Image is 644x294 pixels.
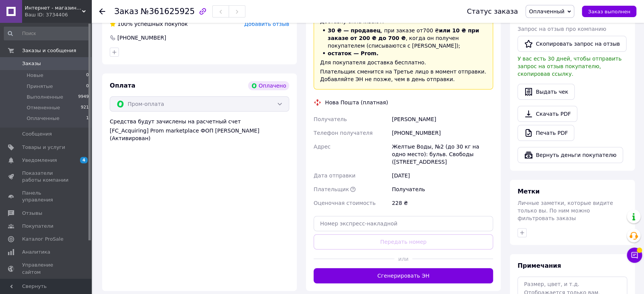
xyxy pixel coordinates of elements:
[517,147,623,163] button: Вернуть деньги покупателю
[86,115,89,122] span: 1
[517,262,561,269] span: Примечания
[314,200,376,206] span: Оценочная стоимость
[394,255,412,263] span: или
[86,83,89,90] span: 0
[517,84,575,100] button: Выдать чек
[22,223,53,230] span: Покупатели
[110,82,135,89] span: Оплата
[27,104,60,111] span: Отмененные
[314,144,330,150] span: Адрес
[517,26,606,32] span: Запрос на отзыв про компанию
[117,34,167,42] div: [PHONE_NUMBER]
[314,130,373,136] span: Телефон получателя
[517,125,574,141] a: Печать PDF
[27,83,53,90] span: Принятые
[110,118,289,142] div: Средства будут зачислены на расчетный счет
[22,190,70,203] span: Панель управления
[517,36,626,52] button: Скопировать запрос на отзыв
[27,94,63,101] span: Выполненные
[4,27,90,40] input: Поиск
[110,20,188,28] div: успешных покупок
[328,50,378,56] span: остаток — Prom.
[314,116,347,122] span: Получатель
[22,262,70,275] span: Управление сайтом
[114,7,138,16] span: Заказ
[22,210,42,217] span: Отзывы
[22,170,70,184] span: Показатели работы компании
[390,140,495,169] div: Желтые Воды, №2 (до 30 кг на одно место): бульв. Свободы ([STREET_ADDRESS]
[390,182,495,196] div: Получатель
[25,11,91,18] div: Ваш ID: 3734406
[27,72,43,79] span: Новые
[517,106,577,122] a: Скачать PDF
[323,99,390,106] div: Нова Пошта (платная)
[22,60,41,67] span: Заказы
[467,8,518,15] div: Статус заказа
[86,72,89,79] span: 0
[22,157,57,164] span: Уведомления
[244,21,289,27] span: Добавить отзыв
[517,56,622,77] span: У вас есть 30 дней, чтобы отправить запрос на отзыв покупателю, скопировав ссылку.
[22,236,63,243] span: Каталог ProSale
[314,216,493,231] input: Номер экспресс-накладной
[248,81,289,90] div: Оплачено
[22,131,52,137] span: Сообщения
[80,157,88,163] span: 4
[588,9,630,14] span: Заказ выполнен
[27,115,59,122] span: Оплаченные
[81,104,89,111] span: 921
[314,173,356,179] span: Дата отправки
[314,268,493,283] button: Сгенерировать ЭН
[390,196,495,210] div: 228 ₴
[529,8,564,14] span: Оплаченный
[78,94,89,101] span: 9949
[22,47,76,54] span: Заказы и сообщения
[314,186,349,192] span: Плательщик
[99,8,105,15] div: Вернуться назад
[517,200,613,221] span: Личные заметки, которые видите только вы. По ним можно фильтровать заказы
[25,5,82,11] span: Интернет - магазин MedTek
[320,59,487,66] div: Для покупателя доставка бесплатно.
[390,112,495,126] div: [PERSON_NAME]
[110,127,289,142] div: [FC_Acquiring] Prom marketplace ФОП [PERSON_NAME] (Активирован)
[320,68,487,83] div: Плательщик сменится на Третье лицо в момент отправки. Добавляйте ЭН не позже, чем в день отправки.
[141,7,195,16] span: №361625925
[328,27,381,34] span: 30 ₴ — продавец
[517,188,540,195] span: Метки
[117,21,133,27] span: 100%
[22,144,65,151] span: Товары и услуги
[22,249,50,256] span: Аналитика
[390,169,495,182] div: [DATE]
[627,248,642,263] button: Чат с покупателем
[582,6,636,17] button: Заказ выполнен
[320,27,487,50] li: , при заказе от 700 ₴ , когда он получен покупателем (списываются с [PERSON_NAME]);
[390,126,495,140] div: [PHONE_NUMBER]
